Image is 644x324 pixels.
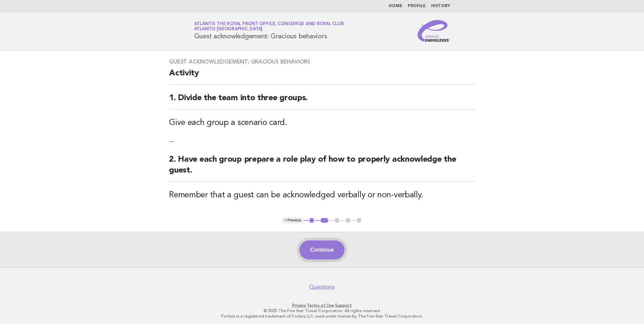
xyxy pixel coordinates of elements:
p: -- [169,137,475,146]
button: Continue [299,240,345,259]
h3: Remember that a guest can be acknowledged verbally or non-verbally. [169,190,475,201]
p: © 2025 The Five Star Travel Corporation. All rights reserved. [114,308,530,313]
button: < Previous [282,217,304,224]
button: 1 [308,217,315,224]
h1: Guest acknowledgement: Gracious behaviors [194,22,344,40]
h2: 2. Have each group prepare a role play of how to properly acknowledge the guest. [169,154,475,182]
a: Terms of Use [307,303,334,308]
img: Service Energizers [418,20,450,42]
h3: Guest acknowledgement: Gracious behaviors [169,58,475,65]
h2: 1. Divide the team into three groups. [169,93,475,109]
button: 2 [319,217,329,224]
span: Atlantis [GEOGRAPHIC_DATA] [194,27,263,32]
p: · · [114,303,530,308]
a: Home [389,4,402,8]
a: Questions [309,284,335,290]
a: History [431,4,450,8]
h2: Activity [169,68,475,85]
p: Forbes is a registered trademark of Forbes LLC used under license by The Five Star Travel Corpora... [114,313,530,319]
a: Profile [408,4,426,8]
a: Support [335,303,352,308]
a: Privacy [292,303,306,308]
a: Atlantis The Royal Front Office, Concierge and Royal ClubAtlantis [GEOGRAPHIC_DATA] [194,22,344,31]
h3: Give each group a scenario card. [169,118,475,128]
